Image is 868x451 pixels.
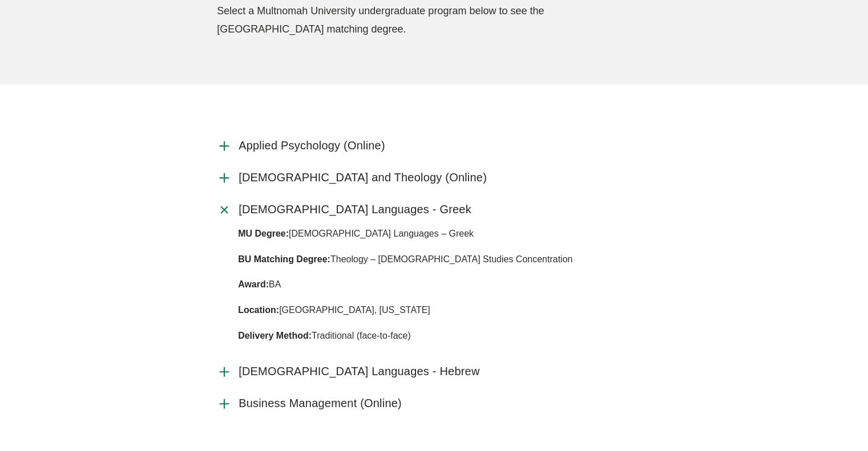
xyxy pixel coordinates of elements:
[238,254,330,264] strong: BU Matching Degree:
[238,331,312,340] strong: Delivery Method:
[239,202,471,217] span: [DEMOGRAPHIC_DATA] Languages - Greek
[238,328,651,344] p: Traditional (face-to-face)
[239,364,479,379] span: [DEMOGRAPHIC_DATA] Languages - Hebrew
[238,251,651,268] p: Theology – [DEMOGRAPHIC_DATA] Studies Concentration
[238,277,651,293] p: BA
[238,229,289,238] strong: MU Degree:
[239,139,385,153] span: Applied Psychology (Online)
[238,302,651,319] p: [GEOGRAPHIC_DATA], [US_STATE]
[238,279,269,289] strong: Award:
[238,226,651,242] p: [DEMOGRAPHIC_DATA] Languages – Greek
[238,305,279,315] strong: Location:
[239,396,402,411] span: Business Management (Online)
[239,170,487,185] span: [DEMOGRAPHIC_DATA] and Theology (Online)
[217,2,651,39] p: Select a Multnomah University undergraduate program below to see the [GEOGRAPHIC_DATA] matching d...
